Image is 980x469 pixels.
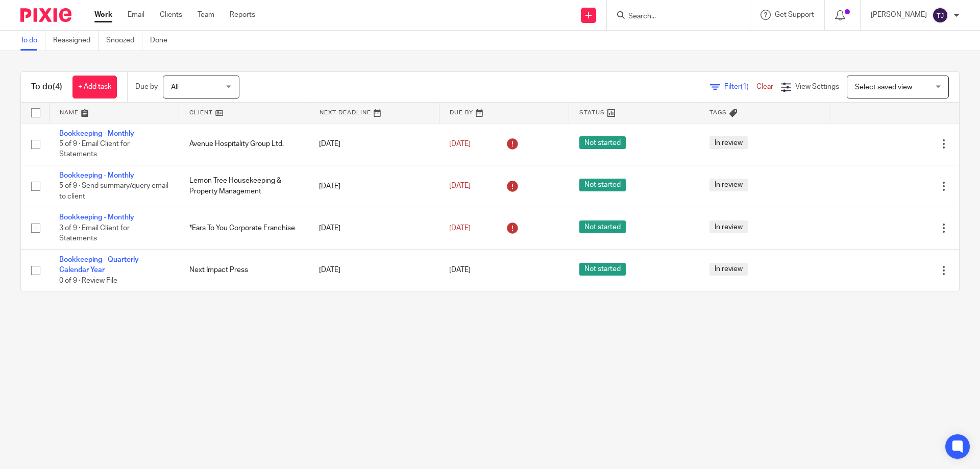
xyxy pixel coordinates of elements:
[579,179,626,191] span: Not started
[59,183,168,201] span: 5 of 9 · Send summary/query email to client
[179,207,309,249] td: *Ears To You Corporate Franchise
[309,207,439,249] td: [DATE]
[709,179,748,191] span: In review
[709,263,748,276] span: In review
[20,8,71,22] img: Pixie
[230,10,255,20] a: Reports
[449,140,471,147] span: [DATE]
[579,136,626,149] span: Not started
[741,83,749,90] span: (1)
[179,123,309,165] td: Avenue Hospitality Group Ltd.
[59,277,117,284] span: 0 of 9 · Review File
[449,266,471,274] span: [DATE]
[59,172,134,179] a: Bookkeeping - Monthly
[871,10,927,20] p: [PERSON_NAME]
[160,10,182,20] a: Clients
[709,110,727,115] span: Tags
[179,165,309,207] td: Lemon Tree Housekeeping & Property Management
[53,31,99,51] a: Reassigned
[135,82,158,92] p: Due by
[449,183,471,190] span: [DATE]
[795,83,839,90] span: View Settings
[150,31,175,51] a: Done
[579,263,626,276] span: Not started
[756,83,773,90] a: Clear
[932,7,948,23] img: svg%3E
[53,83,62,91] span: (4)
[128,10,144,20] a: Email
[309,249,439,291] td: [DATE]
[59,130,134,137] a: Bookkeeping - Monthly
[449,225,471,232] span: [DATE]
[171,84,179,91] span: All
[59,214,134,221] a: Bookkeeping - Monthly
[579,220,626,233] span: Not started
[855,84,912,91] span: Select saved view
[709,136,748,149] span: In review
[309,123,439,165] td: [DATE]
[94,10,112,20] a: Work
[627,12,719,21] input: Search
[198,10,214,20] a: Team
[72,76,117,98] a: + Add task
[20,31,45,51] a: To do
[31,82,62,92] h1: To do
[309,165,439,207] td: [DATE]
[724,83,756,90] span: Filter
[179,249,309,291] td: Next Impact Press
[59,256,143,274] a: Bookkeeping - Quarterly - Calendar Year
[59,140,130,158] span: 5 of 9 · Email Client for Statements
[709,220,748,233] span: In review
[59,225,130,242] span: 3 of 9 · Email Client for Statements
[106,31,142,51] a: Snoozed
[775,11,814,18] span: Get Support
